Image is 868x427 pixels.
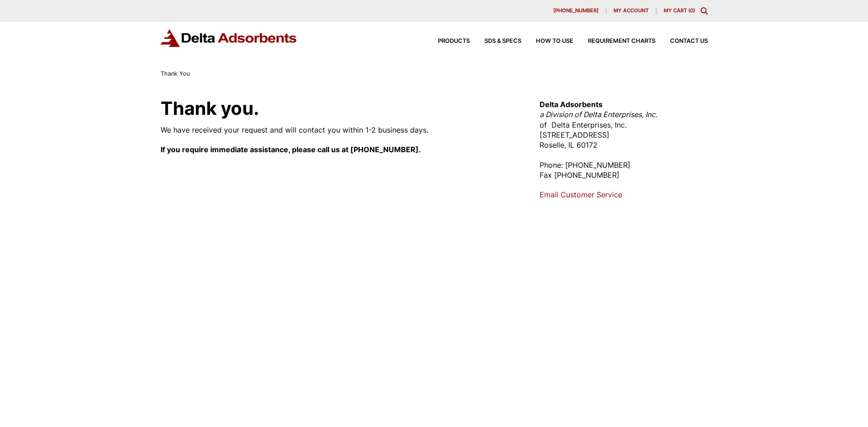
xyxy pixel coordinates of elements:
a: Contact Us [655,38,708,44]
a: How to Use [521,38,573,44]
img: Delta Adsorbents [161,29,297,47]
a: Products [423,38,470,44]
span: My account [613,8,649,13]
span: SDS & SPECS [484,38,521,44]
span: Products [438,38,470,44]
span: Requirement Charts [588,38,655,44]
a: Requirement Charts [573,38,655,44]
strong: Delta Adsorbents [540,100,603,109]
a: My account [606,7,656,15]
p: of Delta Enterprises, Inc. [STREET_ADDRESS] Roselle, IL 60172 [540,99,707,150]
a: SDS & SPECS [470,38,521,44]
span: [PHONE_NUMBER] [553,8,598,13]
a: My Cart (0) [664,7,695,14]
a: [PHONE_NUMBER] [546,7,606,15]
a: Email Customer Service [540,190,622,199]
span: Contact Us [670,38,708,44]
span: How to Use [536,38,573,44]
div: Toggle Modal Content [701,7,708,15]
p: Phone: [PHONE_NUMBER] Fax [PHONE_NUMBER] [540,160,707,180]
em: a Division of Delta Enterprises, Inc. [540,110,657,119]
h1: Thank you. [161,99,518,118]
span: Thank You [161,70,190,77]
p: We have received your request and will contact you within 1-2 business days. [161,125,518,135]
strong: If you require immediate assistance, please call us at [PHONE_NUMBER]. [161,145,421,154]
span: 0 [690,7,693,14]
